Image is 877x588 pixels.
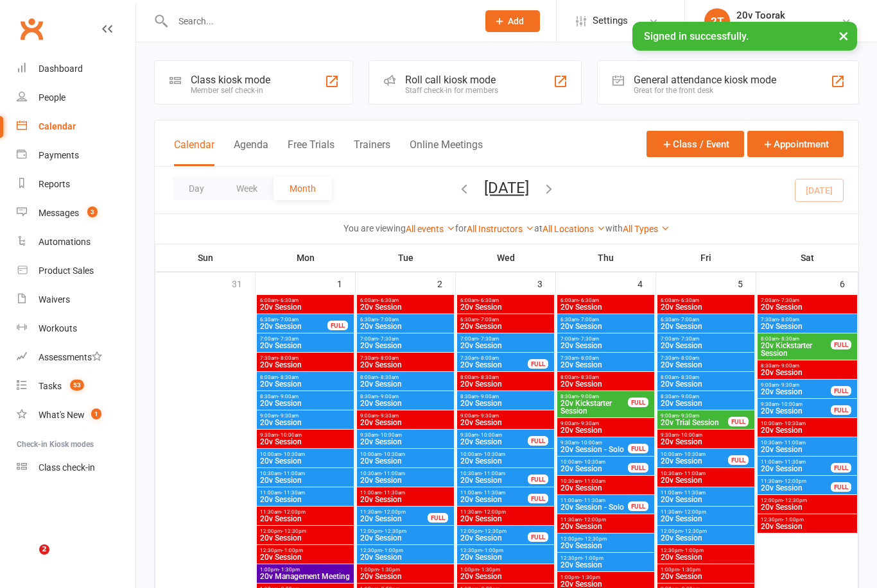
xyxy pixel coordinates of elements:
span: 20v Session [460,342,551,349]
span: - 9:30am [378,413,399,419]
button: Add [485,10,540,32]
span: - 7:30am [779,298,799,303]
span: 10:30am [360,471,451,476]
span: - 11:30am [782,459,806,465]
span: - 8:30am [478,374,499,380]
div: FULL [628,463,648,473]
span: 20v Session [660,399,752,407]
a: Messages 3 [17,199,135,228]
button: Free Trials [288,139,334,166]
span: - 9:00am [478,394,499,399]
span: - 10:00am [378,432,402,438]
span: 9:00am [259,413,351,419]
button: Online Meetings [410,139,483,166]
button: Appointment [747,131,844,157]
div: FULL [628,398,648,407]
span: - 8:00am [478,355,499,361]
span: - 12:00pm [782,478,806,484]
span: 20v Session [460,303,551,311]
span: - 9:00am [578,394,599,399]
a: Assessments [17,343,135,372]
span: - 8:30am [679,374,699,380]
span: 6:00am [360,298,451,303]
span: - 11:00am [582,478,605,484]
span: - 9:30am [679,413,699,419]
span: - 11:00am [381,471,405,476]
span: 20v Session [660,476,752,484]
span: 20v Session [360,380,451,388]
a: Automations [17,228,135,256]
span: 8:30am [760,363,855,369]
div: Class kiosk mode [191,74,270,86]
span: - 7:00am [679,317,699,323]
span: 9:30am [560,440,629,446]
span: 20v Session [460,496,528,503]
span: 20v Session [460,323,551,330]
div: FULL [528,494,548,503]
span: 9:30am [259,432,351,438]
span: 6:30am [259,317,328,323]
span: - 10:00am [578,440,602,446]
span: 20v Session [660,323,752,330]
a: Payments [17,141,135,170]
span: - 8:30am [779,336,799,342]
a: Class kiosk mode [17,453,135,482]
span: 7:00am [560,336,652,342]
span: - 8:30am [278,374,299,380]
span: 20v Session [560,303,652,311]
div: Roll call kiosk mode [405,74,498,86]
div: Waivers [39,294,70,305]
span: 20v Session [259,419,351,426]
span: - 11:00am [682,471,706,476]
span: 7:30am [360,355,451,361]
span: - 9:30am [578,421,599,426]
span: 20v Session [560,484,652,492]
span: 20v Session [460,457,551,465]
span: 20v Session [560,380,652,388]
span: 8:00am [360,374,451,380]
span: 20v Session [360,438,451,446]
span: 8:30am [360,394,451,399]
a: All Instructors [467,224,534,234]
a: Clubworx [15,13,48,45]
span: 10:30am [460,471,528,476]
span: 6:00am [560,298,652,303]
span: 10:00am [660,451,729,457]
span: - 7:00am [378,317,399,323]
span: - 11:30am [582,498,605,503]
span: 11:00am [360,490,451,496]
span: - 11:30am [381,490,405,496]
div: 31 [232,273,255,294]
span: 10:30am [760,440,855,446]
div: 2T [704,8,730,34]
span: - 7:00am [278,317,299,323]
button: Day [173,177,220,200]
div: FULL [528,359,548,369]
span: 20v Session [760,369,855,376]
th: Wed [456,244,556,271]
span: 6:30am [660,317,752,323]
a: Waivers [17,285,135,314]
th: Thu [556,244,656,271]
span: - 6:30am [478,298,499,303]
span: - 10:00am [478,432,502,438]
span: 8:00am [660,374,752,380]
input: Search... [169,12,469,30]
span: 20v Session [660,361,752,369]
span: 20v Session [560,465,629,473]
span: - 11:00am [782,440,806,446]
span: 20v Session [760,303,855,311]
div: FULL [628,444,648,453]
span: 8:30am [560,394,629,399]
div: 1 [337,273,355,294]
div: FULL [528,475,548,484]
span: 20v Session [760,484,831,492]
div: FULL [831,340,851,349]
span: 9:00am [660,413,729,419]
span: 7:00am [460,336,551,342]
span: 20v Session [360,457,451,465]
a: All events [406,224,455,234]
span: 7:00am [660,336,752,342]
div: 20v Toorak [736,10,785,21]
th: Sun [155,244,256,271]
